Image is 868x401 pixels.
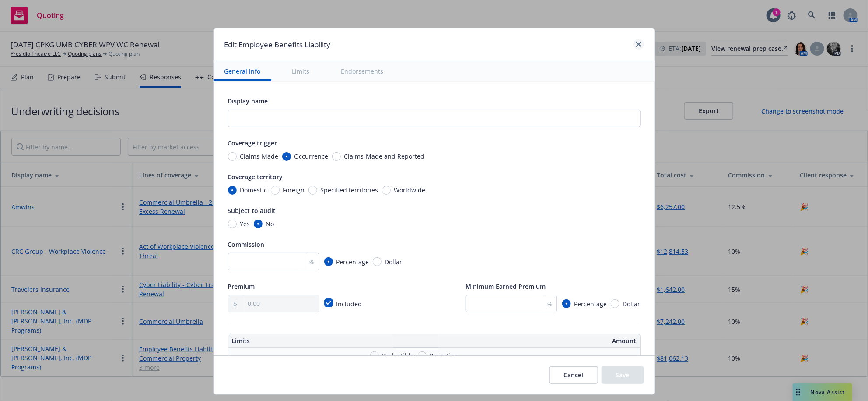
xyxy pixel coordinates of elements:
[228,139,277,147] span: Coverage trigger
[574,299,607,309] span: Percentage
[382,186,391,195] input: Worldwide
[308,186,317,195] input: Specified territories
[310,257,315,266] span: %
[240,152,279,161] span: Claims-Made
[214,61,271,81] button: General info
[228,152,237,161] input: Claims-Made
[228,240,265,248] span: Commission
[430,351,458,360] span: Retention
[294,152,329,161] span: Occurrence
[282,61,320,81] button: Limits
[324,257,333,266] input: Percentage
[623,299,640,309] span: Dollar
[228,282,255,291] span: Premium
[562,299,571,308] input: Percentage
[282,152,291,161] input: Occurrence
[633,39,644,50] a: close
[548,299,553,309] span: %
[418,351,427,360] input: Retention
[373,257,381,266] input: Dollar
[344,152,425,161] span: Claims-Made and Reported
[240,185,267,195] span: Domestic
[385,257,402,266] span: Dollar
[228,97,268,105] span: Display name
[466,282,546,291] span: Minimum Earned Premium
[228,220,237,228] input: Yes
[336,300,362,308] span: Included
[438,334,640,348] th: Amount
[332,152,341,161] input: Claims-Made and Reported
[394,185,426,195] span: Worldwide
[266,219,274,228] span: No
[254,220,262,228] input: No
[370,351,379,360] input: Deductible
[331,61,394,81] button: Endorsements
[242,295,318,312] input: 0.00
[336,257,369,266] span: Percentage
[321,185,378,195] span: Specified territories
[228,186,237,195] input: Domestic
[611,299,619,308] input: Dollar
[228,206,276,215] span: Subject to audit
[382,351,414,360] span: Deductible
[228,173,283,181] span: Coverage territory
[228,334,393,348] th: Limits
[240,219,250,228] span: Yes
[224,39,331,50] h1: Edit Employee Benefits Liability
[283,185,305,195] span: Foreign
[549,366,598,384] button: Cancel
[271,186,280,195] input: Foreign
